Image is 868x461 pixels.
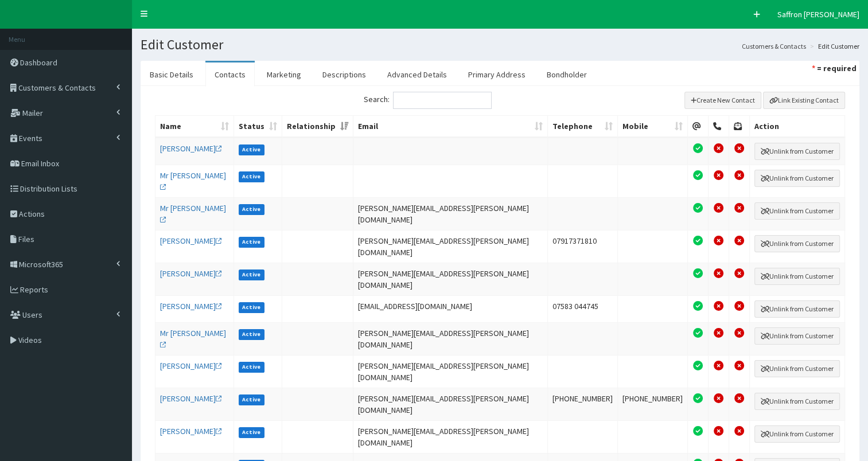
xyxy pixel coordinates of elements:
[353,322,548,355] td: [PERSON_NAME][EMAIL_ADDRESS][PERSON_NAME][DOMAIN_NAME]
[160,426,222,436] a: [PERSON_NAME]
[239,302,264,312] label: Active
[538,62,596,87] a: Bondholder
[750,116,845,138] th: Action
[141,37,859,52] h1: Edit Customer
[239,237,264,247] label: Active
[22,310,42,320] span: Users
[239,329,264,339] label: Active
[20,183,77,194] span: Distribution Lists
[20,57,57,68] span: Dashboard
[353,420,548,453] td: [PERSON_NAME][EMAIL_ADDRESS][PERSON_NAME][DOMAIN_NAME]
[548,388,618,420] td: [PHONE_NUMBER]
[239,144,264,155] label: Active
[378,62,456,87] a: Advanced Details
[618,116,688,138] th: Mobile: activate to sort column ascending
[688,116,709,138] th: Email Permission
[684,92,762,109] button: Create New Contact
[754,300,840,318] button: Unlink from Customer
[548,295,618,322] td: 07583 044745
[160,203,226,225] a: Mr [PERSON_NAME]
[239,269,264,280] label: Active
[393,92,492,109] input: Search:
[160,170,226,192] a: Mr [PERSON_NAME]
[258,62,310,87] a: Marketing
[160,328,226,350] a: Mr [PERSON_NAME]
[234,116,282,138] th: Status: activate to sort column ascending
[548,230,618,263] td: 07917371810
[618,388,688,420] td: [PHONE_NUMBER]
[22,108,43,118] span: Mailer
[19,133,42,143] span: Events
[239,362,264,372] label: Active
[709,116,729,138] th: Telephone Permission
[160,143,222,154] a: [PERSON_NAME]
[353,388,548,420] td: [PERSON_NAME][EMAIL_ADDRESS][PERSON_NAME][DOMAIN_NAME]
[19,209,45,219] span: Actions
[459,62,535,87] a: Primary Address
[21,158,59,169] span: Email Inbox
[239,171,264,182] label: Active
[754,235,840,252] button: Unlink from Customer
[754,425,840,443] button: Unlink from Customer
[18,234,34,244] span: Files
[353,116,548,138] th: Email: activate to sort column ascending
[160,361,222,371] a: [PERSON_NAME]
[754,143,840,160] button: Unlink from Customer
[239,204,264,214] label: Active
[18,83,96,93] span: Customers & Contacts
[18,335,42,345] span: Videos
[742,41,806,51] a: Customers & Contacts
[155,116,234,138] th: Name: activate to sort column ascending
[19,259,63,269] span: Microsoft365
[20,284,48,295] span: Reports
[313,62,375,87] a: Descriptions
[754,202,840,220] button: Unlink from Customer
[160,301,222,311] a: [PERSON_NAME]
[353,230,548,263] td: [PERSON_NAME][EMAIL_ADDRESS][PERSON_NAME][DOMAIN_NAME]
[141,62,203,87] a: Basic Details
[160,236,222,246] a: [PERSON_NAME]
[282,116,353,138] th: Relationship: activate to sort column ascending
[754,393,840,410] button: Unlink from Customer
[353,295,548,322] td: [EMAIL_ADDRESS][DOMAIN_NAME]
[160,268,222,279] a: [PERSON_NAME]
[754,170,840,187] button: Unlink from Customer
[239,427,264,437] label: Active
[754,268,840,285] button: Unlink from Customer
[754,360,840,377] button: Unlink from Customer
[239,394,264,405] label: Active
[729,116,750,138] th: Post Permission
[353,263,548,295] td: [PERSON_NAME][EMAIL_ADDRESS][PERSON_NAME][DOMAIN_NAME]
[807,41,859,51] li: Edit Customer
[160,393,222,404] a: [PERSON_NAME]
[353,355,548,388] td: [PERSON_NAME][EMAIL_ADDRESS][PERSON_NAME][DOMAIN_NAME]
[754,327,840,345] button: Unlink from Customer
[548,116,618,138] th: Telephone: activate to sort column ascending
[763,92,845,109] button: Link Existing Contact
[353,197,548,230] td: [PERSON_NAME][EMAIL_ADDRESS][PERSON_NAME][DOMAIN_NAME]
[364,92,492,109] label: Search:
[205,62,255,87] a: Contacts
[777,9,859,19] span: Saffron [PERSON_NAME]
[817,63,857,73] strong: = required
